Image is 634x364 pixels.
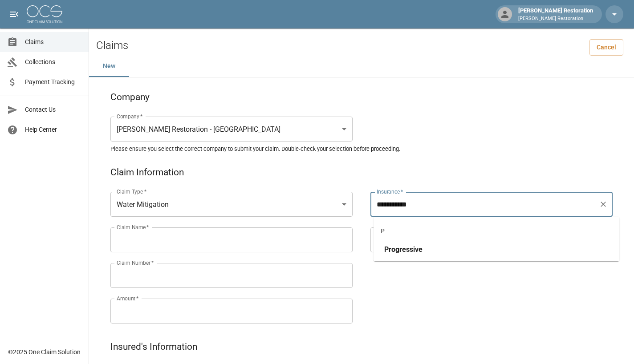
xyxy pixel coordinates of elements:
[117,188,146,195] label: Claim Type
[89,56,634,77] div: dynamic tabs
[110,192,353,217] div: Water Mitigation
[25,57,81,67] span: Collections
[110,117,353,142] div: [PERSON_NAME] Restoration - [GEOGRAPHIC_DATA]
[377,188,403,195] label: Insurance
[384,245,423,254] span: Progressive
[374,220,619,242] div: P
[518,15,593,23] p: [PERSON_NAME] Restoration
[117,259,154,267] label: Claim Number
[8,348,81,356] div: © 2025 One Claim Solution
[117,223,149,231] label: Claim Name
[25,77,81,87] span: Payment Tracking
[25,125,81,134] span: Help Center
[5,5,23,23] button: open drawer
[110,145,613,153] h5: Please ensure you select the correct company to submit your claim. Double-check your selection be...
[96,39,128,52] h2: Claims
[589,39,623,56] a: Cancel
[89,56,129,77] button: New
[117,295,139,302] label: Amount
[597,198,610,210] button: Clear
[117,113,143,120] label: Company
[25,105,81,114] span: Contact Us
[27,5,62,23] img: ocs-logo-white-transparent.png
[25,37,81,47] span: Claims
[515,6,597,22] div: [PERSON_NAME] Restoration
